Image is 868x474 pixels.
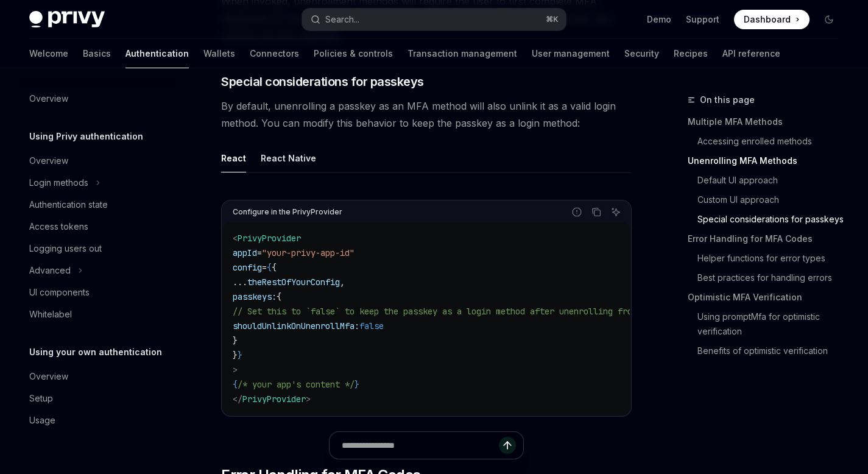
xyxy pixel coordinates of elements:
[569,204,585,220] button: Report incorrect code
[83,39,111,68] a: Basics
[29,263,71,278] div: Advanced
[233,277,247,288] span: ...
[688,307,849,341] a: Using promptMfa for optimistic verification
[19,281,175,303] a: UI components
[233,306,657,317] span: // Set this to `false` to keep the passkey as a login method after unenrolling from MFA
[306,394,311,405] span: >
[233,233,238,244] span: <
[314,39,393,68] a: Policies & controls
[29,345,162,359] h5: Using your own authentication
[238,233,301,244] span: PrivyProvider
[233,262,262,273] span: config
[233,394,242,405] span: </
[29,413,55,428] div: Usage
[19,172,175,194] button: Toggle Login methods section
[242,394,306,405] span: PrivyProvider
[257,247,262,258] span: =
[19,150,175,172] a: Overview
[221,144,246,172] div: React
[342,432,499,459] input: Ask a question...
[688,341,849,361] a: Benefits of optimistic verification
[688,132,849,151] a: Accessing enrolled methods
[499,437,516,454] button: Send message
[819,10,839,29] button: Toggle dark mode
[238,379,355,390] span: /* your app's content */
[125,39,189,68] a: Authentication
[608,204,624,220] button: Ask AI
[233,364,238,375] span: >
[29,129,143,144] h5: Using Privy authentication
[688,268,849,288] a: Best practices for handling errors
[29,391,53,406] div: Setup
[19,303,175,325] a: Whitelabel
[19,238,175,260] a: Logging users out
[29,197,108,212] div: Authentication state
[29,307,72,322] div: Whitelabel
[277,291,281,302] span: {
[29,154,68,168] div: Overview
[359,320,384,331] span: false
[624,39,659,68] a: Security
[647,13,671,26] a: Demo
[19,387,175,409] a: Setup
[686,13,719,26] a: Support
[29,175,88,190] div: Login methods
[355,379,359,390] span: }
[233,379,238,390] span: {
[29,11,105,28] img: dark logo
[247,277,340,288] span: theRestOfYourConfig
[19,260,175,281] button: Toggle Advanced section
[221,73,424,90] span: Special considerations for passkeys
[546,15,559,24] span: ⌘ K
[19,88,175,110] a: Overview
[262,262,267,273] span: =
[250,39,299,68] a: Connectors
[532,39,610,68] a: User management
[29,219,88,234] div: Access tokens
[688,151,849,171] a: Unenrolling MFA Methods
[233,204,342,220] div: Configure in the PrivyProvider
[29,285,90,300] div: UI components
[325,12,359,27] div: Search...
[29,91,68,106] div: Overview
[744,13,791,26] span: Dashboard
[262,247,355,258] span: "your-privy-app-id"
[688,190,849,210] a: Custom UI approach
[734,10,810,29] a: Dashboard
[19,194,175,216] a: Authentication state
[233,350,238,361] span: }
[688,112,849,132] a: Multiple MFA Methods
[29,39,68,68] a: Welcome
[29,241,102,256] div: Logging users out
[221,97,632,132] span: By default, unenrolling a passkey as an MFA method will also unlink it as a valid login method. Y...
[261,144,316,172] div: React Native
[19,366,175,387] a: Overview
[688,229,849,249] a: Error Handling for MFA Codes
[688,210,849,229] a: Special considerations for passkeys
[722,39,780,68] a: API reference
[340,277,345,288] span: ,
[588,204,604,220] button: Copy the contents from the code block
[233,247,257,258] span: appId
[688,249,849,268] a: Helper functions for error types
[29,369,68,384] div: Overview
[238,350,242,361] span: }
[688,288,849,307] a: Optimistic MFA Verification
[688,171,849,190] a: Default UI approach
[700,93,755,107] span: On this page
[233,320,359,331] span: shouldUnlinkOnUnenrollMfa:
[19,409,175,431] a: Usage
[674,39,708,68] a: Recipes
[408,39,517,68] a: Transaction management
[203,39,235,68] a: Wallets
[302,9,565,30] button: Open search
[267,262,272,273] span: {
[19,216,175,238] a: Access tokens
[233,291,277,302] span: passkeys:
[272,262,277,273] span: {
[233,335,238,346] span: }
